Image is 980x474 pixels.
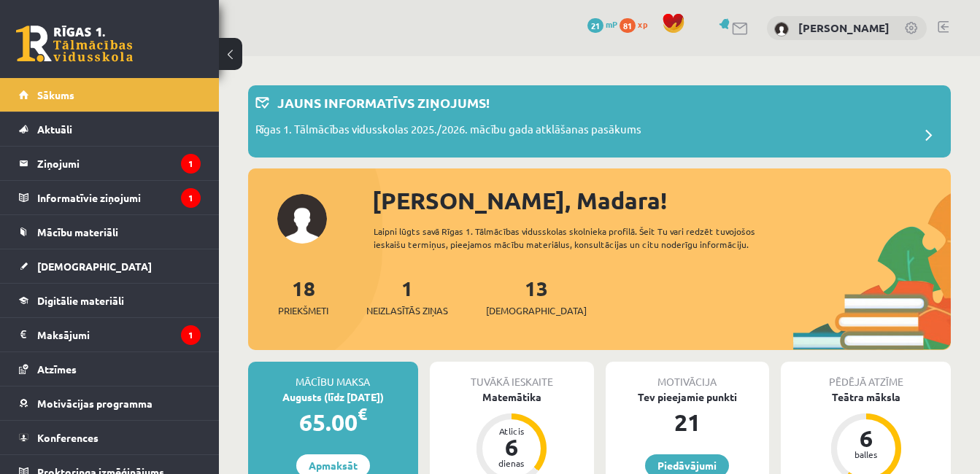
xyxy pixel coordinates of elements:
[181,325,201,345] i: 1
[490,435,533,459] div: 6
[248,389,418,405] div: Augusts (līdz [DATE])
[248,362,418,389] div: Mācību maksa
[277,93,490,112] p: Jauns informatīvs ziņojums!
[372,183,951,218] div: [PERSON_NAME], Madara!
[19,386,201,420] a: Motivācijas programma
[37,294,124,307] span: Digitālie materiāli
[37,431,99,444] span: Konferences
[606,362,770,389] div: Motivācija
[19,147,201,180] a: Ziņojumi1
[19,421,201,454] a: Konferences
[587,18,617,30] a: 21 mP
[781,362,951,389] div: Pēdējā atzīme
[37,181,201,214] legend: Informatīvie ziņojumi
[37,260,152,273] span: [DEMOGRAPHIC_DATA]
[37,225,118,238] span: Mācību materiāli
[366,303,448,318] span: Neizlasītās ziņas
[37,397,153,410] span: Motivācijas programma
[358,403,367,424] span: €
[638,18,647,30] span: xp
[374,225,795,251] div: Laipni lūgts savā Rīgas 1. Tālmācības vidusskolas skolnieka profilā. Šeit Tu vari redzēt tuvojošo...
[37,123,72,136] span: Aktuāli
[486,303,587,318] span: [DEMOGRAPHIC_DATA]
[844,450,888,459] div: balles
[774,22,789,36] img: Madara Karziņina
[19,352,201,386] a: Atzīmes
[37,318,201,351] legend: Maksājumi
[16,26,133,62] a: Rīgas 1. Tālmācības vidusskola
[620,18,636,33] span: 81
[606,18,617,30] span: mP
[366,275,448,318] a: 1Neizlasītās ziņas
[486,275,587,318] a: 13[DEMOGRAPHIC_DATA]
[844,427,888,450] div: 6
[490,427,533,435] div: Atlicis
[587,18,603,33] span: 21
[255,93,944,150] a: Jauns informatīvs ziņojums! Rīgas 1. Tālmācības vidusskolas 2025./2026. mācību gada atklāšanas pa...
[606,405,770,440] div: 21
[798,20,890,35] a: [PERSON_NAME]
[181,154,201,174] i: 1
[278,303,328,318] span: Priekšmeti
[19,78,201,112] a: Sākums
[606,389,770,405] div: Tev pieejamie punkti
[37,147,201,180] legend: Ziņojumi
[19,215,201,249] a: Mācību materiāli
[430,389,594,405] div: Matemātika
[37,88,74,101] span: Sākums
[37,362,77,376] span: Atzīmes
[19,181,201,214] a: Informatīvie ziņojumi1
[181,188,201,208] i: 1
[19,249,201,283] a: [DEMOGRAPHIC_DATA]
[430,362,594,389] div: Tuvākā ieskaite
[278,275,328,318] a: 18Priekšmeti
[781,389,951,405] div: Teātra māksla
[19,112,201,146] a: Aktuāli
[255,121,641,141] p: Rīgas 1. Tālmācības vidusskolas 2025./2026. mācību gada atklāšanas pasākums
[620,18,655,30] a: 81 xp
[248,405,418,440] div: 65.00
[490,459,533,467] div: dienas
[19,318,201,351] a: Maksājumi1
[19,284,201,317] a: Digitālie materiāli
